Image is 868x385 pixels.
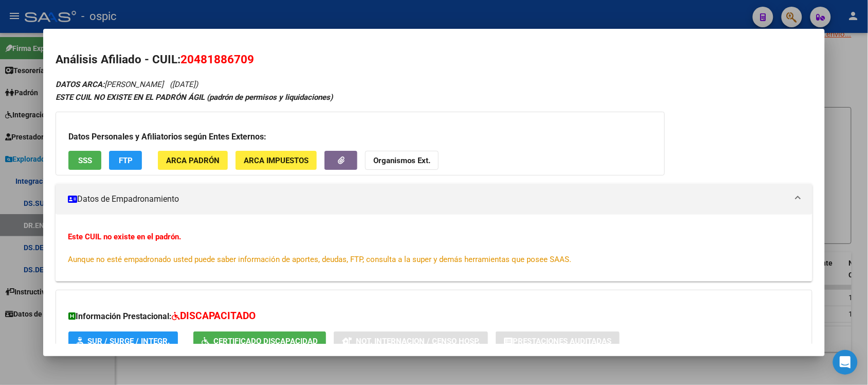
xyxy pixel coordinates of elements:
h3: Información Prestacional: [68,309,799,324]
span: ([DATE]) [170,80,198,89]
button: ARCA Padrón [158,151,228,170]
span: SUR / SURGE / INTEGR. [87,337,170,346]
button: ARCA Impuestos [236,151,317,170]
strong: DATOS ARCA: [56,80,104,89]
h2: Análisis Afiliado - CUIL: [56,51,812,68]
span: Not. Internacion / Censo Hosp. [356,337,480,346]
span: Aunque no esté empadronado usted puede saber información de aportes, deudas, FTP, consulta a la s... [68,255,571,264]
div: Open Intercom Messenger [833,350,858,375]
strong: Organismos Ext. [373,156,430,165]
span: ARCA Padrón [166,156,220,165]
strong: Este CUIL no existe en el padrón. [68,232,181,241]
span: 20481886709 [180,52,254,66]
h3: Datos Personales y Afiliatorios según Entes Externos: [68,131,652,143]
span: ARCA Impuestos [244,156,309,165]
span: DISCAPACITADO [180,310,256,322]
mat-panel-title: Datos de Empadronamiento [68,193,787,205]
span: [PERSON_NAME] [56,80,164,89]
button: Certificado Discapacidad [193,331,326,351]
button: SUR / SURGE / INTEGR. [68,331,178,351]
button: Organismos Ext. [365,151,439,170]
span: SSS [78,156,92,165]
span: Certificado Discapacidad [213,337,318,346]
span: FTP [119,156,133,165]
button: FTP [109,151,142,170]
div: Datos de Empadronamiento [56,215,812,282]
button: Not. Internacion / Censo Hosp. [334,331,488,351]
strong: ESTE CUIL NO EXISTE EN EL PADRÓN ÁGIL (padrón de permisos y liquidaciones) [56,93,333,102]
span: Prestaciones Auditadas [513,337,611,346]
mat-expansion-panel-header: Datos de Empadronamiento [56,184,812,215]
button: SSS [68,151,101,170]
button: Prestaciones Auditadas [496,331,620,351]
